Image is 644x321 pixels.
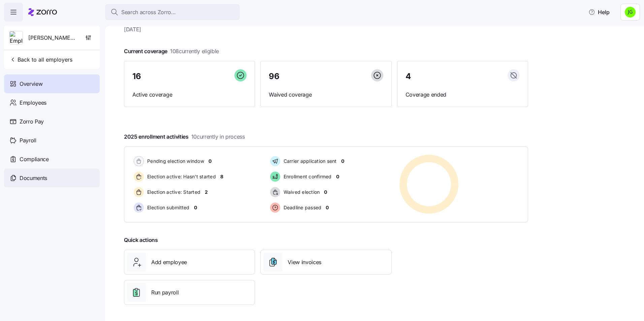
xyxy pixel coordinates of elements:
span: 0 [194,204,197,211]
span: Carrier application sent [282,158,337,165]
span: Back to all employers [9,56,72,64]
span: Add employee [151,258,187,266]
span: Deadline passed [282,204,322,211]
a: Documents [4,169,100,187]
span: Employees [20,99,46,107]
span: Election submitted [145,204,190,211]
span: View invoices [288,258,321,266]
span: Election active: Started [145,189,200,195]
span: 4 [406,72,411,80]
a: Payroll [4,131,100,150]
span: 2 [205,189,208,195]
span: Search across Zorro... [121,8,176,16]
span: 0 [208,158,212,165]
img: a4774ed6021b6d0ef619099e609a7ec5 [625,7,636,17]
span: [PERSON_NAME] Supply Company [28,34,77,42]
button: Back to all employers [7,53,75,66]
span: 96 [269,72,279,80]
span: Election active: Hasn't started [145,173,216,180]
span: 10 currently in process [191,133,245,141]
span: 2025 enrollment activities [124,133,245,141]
a: Zorro Pay [4,112,100,131]
span: Overview [20,80,42,88]
span: Current coverage [124,47,219,56]
span: Quick actions [124,236,158,244]
a: Overview [4,74,100,93]
span: [DATE] [124,25,528,34]
span: Zorro Pay [20,117,44,126]
span: Enrollment confirmed [282,173,332,180]
button: Search across Zorro... [105,4,240,20]
span: 8 [220,173,223,180]
img: Employer logo [10,31,23,45]
span: Documents [20,174,47,182]
span: Help [588,8,610,16]
span: Pending election window [145,158,204,165]
span: 108 currently eligible [170,47,219,56]
a: Compliance [4,150,100,169]
span: Waived coverage [269,91,383,99]
span: 16 [132,72,141,80]
a: Employees [4,93,100,112]
span: Run payroll [151,288,179,297]
span: 0 [336,173,339,180]
span: 0 [324,189,327,195]
span: 0 [341,158,344,165]
span: Compliance [20,155,49,164]
span: 0 [326,204,329,211]
span: Active coverage [132,91,247,99]
span: Payroll [20,136,36,145]
span: Coverage ended [406,91,520,99]
span: Waived election [282,189,320,195]
button: Help [583,5,615,19]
